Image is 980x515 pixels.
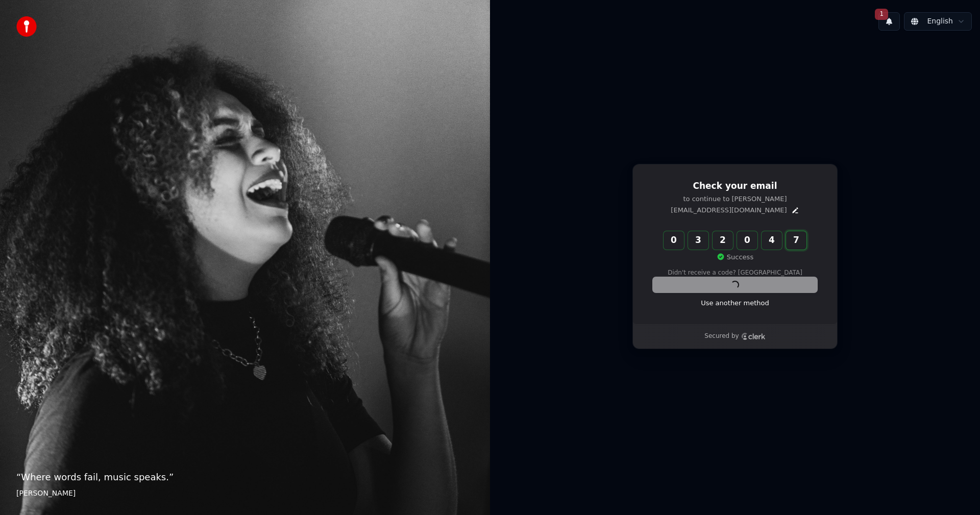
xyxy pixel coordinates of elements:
[791,206,799,214] button: Edit
[16,470,474,484] p: “ Where words fail, music speaks. ”
[741,333,766,340] a: Clerk logo
[671,206,787,215] p: [EMAIL_ADDRESS][DOMAIN_NAME]
[701,299,769,308] a: Use another method
[717,253,753,262] p: Success
[653,180,817,192] h1: Check your email
[878,12,900,31] button: 1
[16,16,37,37] img: youka
[704,332,739,340] p: Secured by
[875,9,888,20] span: 1
[653,194,817,204] p: to continue to [PERSON_NAME]
[16,488,474,499] footer: [PERSON_NAME]
[664,231,827,250] input: Enter verification code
